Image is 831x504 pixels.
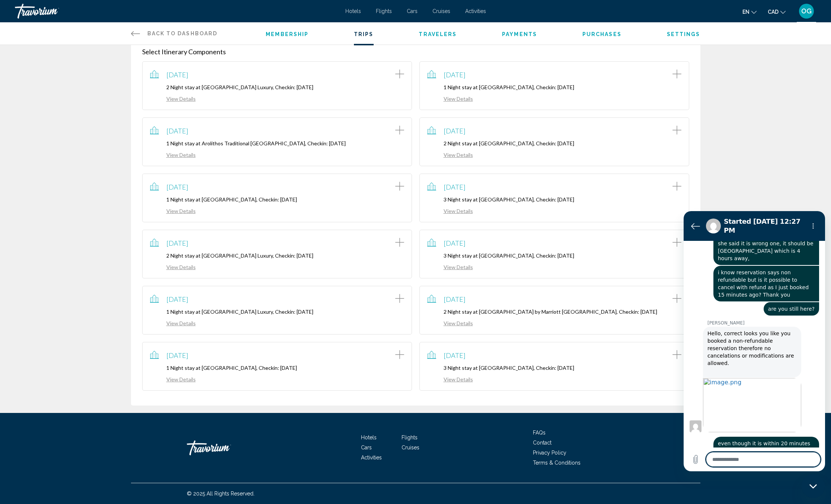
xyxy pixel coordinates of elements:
iframe: Messaging window [684,211,825,471]
p: 3 Night stay at [GEOGRAPHIC_DATA], Checkin: [DATE] [427,196,681,203]
a: Privacy Policy [533,450,566,456]
p: 3 Night stay at [GEOGRAPHIC_DATA], Checkin: [DATE] [427,365,681,371]
span: [DATE] [444,351,466,359]
a: Travorium [15,4,338,19]
a: View Details [150,320,196,326]
button: Add item to trip [672,294,681,305]
a: Activities [361,455,382,461]
a: Contact [533,440,552,446]
a: Travorium [187,437,261,459]
a: Flights [376,8,392,14]
button: Add item to trip [395,181,404,193]
button: Add item to trip [672,350,681,361]
p: 1 Night stay at Arolithos Traditional [GEOGRAPHIC_DATA], Checkin: [DATE] [150,140,404,146]
a: View Details [427,208,473,214]
span: [DATE] [166,127,188,135]
iframe: Button to launch messaging window, conversation in progress [801,474,825,498]
p: 2 Night stay at [GEOGRAPHIC_DATA] Luxury, Checkin: [DATE] [150,84,404,90]
span: Cruises [432,8,450,14]
p: 3 Night stay at [GEOGRAPHIC_DATA], Checkin: [DATE] [427,252,681,259]
a: Cars [361,445,372,450]
a: Hotels [345,8,361,14]
button: Add item to trip [395,238,404,249]
a: Hotels [361,434,377,440]
a: Settings [667,31,700,37]
span: [DATE] [166,295,188,303]
span: © 2025 All Rights Reserved. [187,491,255,497]
p: Select Itinerary Components [142,48,689,56]
span: Back to Dashboard [147,30,218,36]
button: Add item to trip [395,69,404,80]
p: 1 Night stay at [GEOGRAPHIC_DATA], Checkin: [DATE] [150,365,404,371]
a: FAQs [533,430,546,436]
a: Travelers [419,31,457,37]
button: Add item to trip [672,69,681,80]
span: [DATE] [444,239,466,247]
span: OG [801,7,812,15]
a: Trips [354,31,374,37]
a: Cars [407,8,418,14]
span: [DATE] [166,183,188,191]
a: Back to Dashboard [131,22,218,45]
span: Cruises [402,445,419,450]
span: [DATE] [444,295,466,303]
button: Add item to trip [672,125,681,136]
p: 1 Night stay at [GEOGRAPHIC_DATA], Checkin: [DATE] [427,84,681,90]
p: 2 Night stay at [GEOGRAPHIC_DATA], Checkin: [DATE] [427,140,681,146]
a: Flights [402,434,418,440]
button: Add item to trip [395,350,404,361]
a: Terms & Conditions [533,460,581,466]
a: View Details [427,264,473,270]
a: View Details [427,320,473,326]
a: View Details [150,96,196,102]
a: View Details [427,376,473,382]
span: [DATE] [444,183,466,191]
p: 1 Night stay at [GEOGRAPHIC_DATA] Luxury, Checkin: [DATE] [150,308,404,315]
span: CAD [768,9,779,15]
button: Add item to trip [672,238,681,249]
p: 2 Night stay at [GEOGRAPHIC_DATA] by Marriott [GEOGRAPHIC_DATA], Checkin: [DATE] [427,308,681,315]
span: Membership [266,31,309,37]
button: Add item to trip [395,125,404,136]
button: Change language [742,6,757,17]
span: [DATE] [166,239,188,247]
span: [DATE] [166,351,188,359]
span: [DATE] [166,71,188,79]
a: Payments [502,31,537,37]
button: Add item to trip [672,181,681,193]
a: Purchases [582,31,621,37]
a: View Details [150,264,196,270]
a: Activities [465,8,486,14]
span: [DATE] [444,71,466,79]
button: Change currency [768,6,786,17]
button: Add item to trip [395,294,404,305]
a: View Details [150,376,196,382]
